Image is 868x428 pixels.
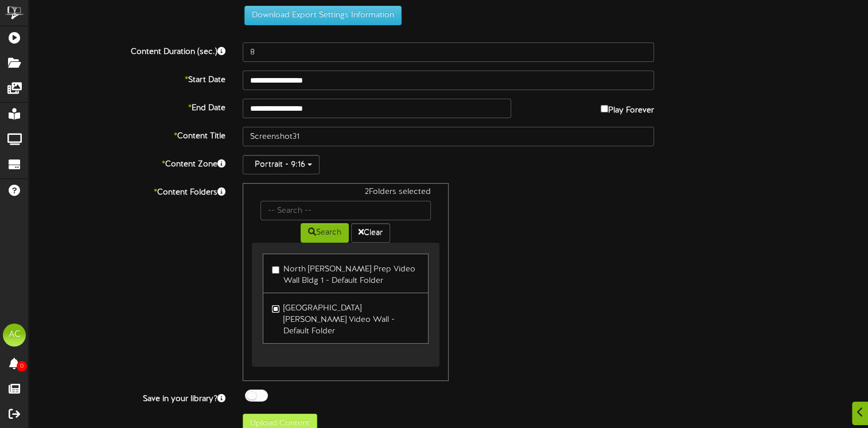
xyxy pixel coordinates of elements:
[20,127,234,142] label: Content Title
[243,127,654,146] input: Title of this Content
[252,186,439,201] div: 2 Folders selected
[351,223,390,243] button: Clear
[601,99,654,116] label: Play Forever
[17,361,27,372] span: 0
[243,155,320,174] button: Portrait - 9:16
[272,305,279,313] input: [GEOGRAPHIC_DATA][PERSON_NAME] Video Wall - Default Folder
[301,223,349,243] button: Search
[20,390,234,405] label: Save in your library?
[239,11,402,20] a: Download Export Settings Information
[244,6,402,25] button: Download Export Settings Information
[20,71,234,86] label: Start Date
[260,201,430,220] input: -- Search --
[3,324,26,347] div: AC
[272,299,419,337] label: [GEOGRAPHIC_DATA][PERSON_NAME] Video Wall - Default Folder
[20,155,234,170] label: Content Zone
[601,105,608,112] input: Play Forever
[20,183,234,199] label: Content Folders
[20,42,234,58] label: Content Duration (sec.)
[272,266,279,274] input: North [PERSON_NAME] Prep Video Wall Bldg 1 - Default Folder
[272,260,419,287] label: North [PERSON_NAME] Prep Video Wall Bldg 1 - Default Folder
[20,99,234,114] label: End Date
